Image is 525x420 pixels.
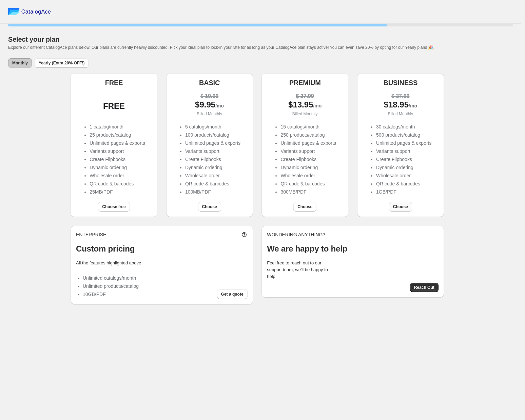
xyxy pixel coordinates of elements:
[76,260,141,265] label: All the features highlighted above
[202,204,217,209] span: Choose
[83,275,139,281] li: Unlimited catalogs/month
[185,140,240,146] li: Unlimited pages & exports
[76,103,152,109] div: FREE
[102,204,125,209] span: Choose free
[39,60,84,66] span: Yearly (Extra 20% OFF!)
[376,172,431,179] li: Wholesale order
[267,231,439,238] p: WONDERING ANYTHING?
[8,8,20,15] img: catalog ace
[376,180,431,187] li: QR code & barcodes
[376,148,431,155] li: Variants support
[363,111,439,117] p: Billed Monthly
[280,140,336,146] li: Unlimited pages & exports
[90,140,145,146] li: Unlimited pages & exports
[313,103,322,108] span: /mo
[90,156,145,163] li: Create Flipbooks
[185,148,240,155] li: Variants support
[185,188,240,195] li: 100MB/PDF
[267,260,335,280] p: Feel free to reach out to our support team, we'll be happy to help!
[83,283,139,289] li: Unlimited products/catalog
[293,202,316,212] button: Choose
[267,111,343,117] p: Billed Monthly
[198,202,221,212] button: Choose
[280,164,336,171] li: Dynamic ordering
[8,58,32,68] button: Monthly
[76,243,248,254] p: Custom pricing
[410,283,439,292] button: Reach Out
[280,123,336,130] li: 15 catalogs/month
[414,285,434,290] span: Reach Out
[90,172,145,179] li: Wholesale order
[83,291,139,298] li: 10GB/PDF
[393,204,408,209] span: Choose
[172,111,248,117] p: Billed Monthly
[185,156,240,163] li: Create Flipbooks
[76,231,106,238] p: ENTERPRISE
[90,164,145,171] li: Dynamic ordering
[376,164,431,171] li: Dynamic ordering
[267,243,439,254] p: We are happy to help
[297,204,312,209] span: Choose
[363,93,439,100] div: $ 37.99
[383,79,417,87] h5: BUSINESS
[90,148,145,155] li: Variants support
[90,188,145,195] li: 25MB/PDF
[8,45,434,50] span: Explore our different CatalogAce plans below. Our plans are currently heavily discounted. Pick yo...
[217,289,248,299] button: Get a quote
[389,202,412,212] button: Choose
[376,156,431,163] li: Create Flipbooks
[185,172,240,179] li: Wholesale order
[280,156,336,163] li: Create Flipbooks
[185,180,240,187] li: QR code & barcodes
[185,164,240,171] li: Dynamic ordering
[185,132,240,138] li: 100 products/catalog
[267,101,343,109] div: $ 13.95
[376,123,431,130] li: 30 catalogs/month
[376,140,431,146] li: Unlimited pages & exports
[21,8,51,15] span: CatalogAce
[185,123,240,130] li: 5 catalogs/month
[280,148,336,155] li: Variants support
[90,123,145,130] li: 1 catalog/month
[215,103,224,108] span: /mo
[221,292,244,297] span: Get a quote
[280,180,336,187] li: QR code & barcodes
[409,103,417,108] span: /mo
[8,36,59,43] span: Select your plan
[363,101,439,109] div: $ 18.95
[376,132,431,138] li: 500 products/catalog
[172,93,248,100] div: $ 19.99
[267,93,343,100] div: $ 27.99
[280,188,336,195] li: 300MB/PDF
[280,172,336,179] li: Wholesale order
[35,58,89,68] button: Yearly (Extra 20% OFF!)
[199,79,220,87] h5: BASIC
[376,188,431,195] li: 1GB/PDF
[289,79,321,87] h5: PREMIUM
[172,101,248,109] div: $ 9.95
[12,60,28,66] span: Monthly
[280,132,336,138] li: 250 products/catalog
[90,132,145,138] li: 25 products/catalog
[90,180,145,187] li: QR code & barcodes
[105,79,123,87] h5: FREE
[98,202,130,212] button: Choose free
